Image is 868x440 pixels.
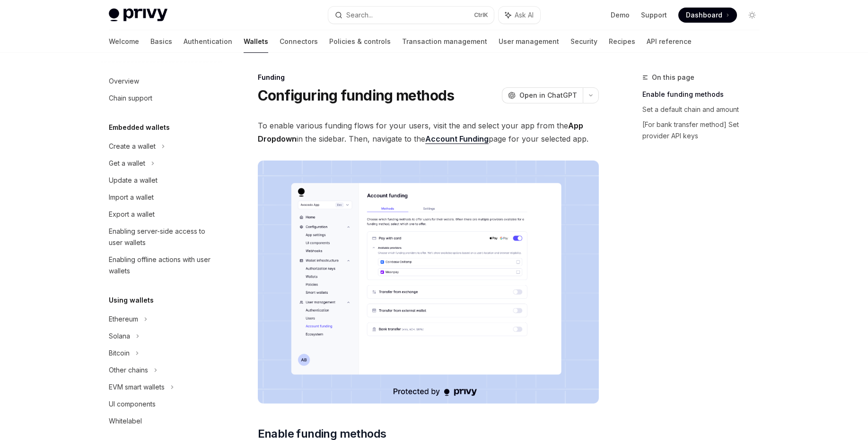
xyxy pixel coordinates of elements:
a: Update a wallet [101,172,222,189]
img: light logo [109,8,167,22]
a: Account Funding [425,134,489,144]
h5: Using wallets [109,295,154,306]
a: UI components [101,396,222,413]
a: Overview [101,73,222,90]
a: Import a wallet [101,189,222,206]
a: API reference [647,30,692,53]
button: Toggle dark mode [745,8,760,23]
button: Open in ChatGPT [502,87,583,103]
span: To enable various funding flows for your users, visit the and select your app from the in the sid... [258,119,599,145]
div: Export a wallet [109,209,155,220]
div: Chain support [109,93,152,104]
img: Fundingupdate PNG [258,161,599,404]
a: User management [499,30,559,53]
a: Chain support [101,90,222,107]
a: Connectors [280,30,318,53]
a: Set a default chain and amount [642,102,767,117]
div: Search... [346,9,373,21]
span: On this page [652,72,694,83]
h1: Configuring funding methods [258,87,455,104]
a: Export a wallet [101,206,222,223]
a: Enabling server-side access to user wallets [101,223,222,251]
a: Dashboard [678,8,737,23]
div: Overview [109,76,139,87]
a: Policies & controls [329,30,391,53]
div: Whitelabel [109,415,142,427]
a: Welcome [109,30,139,53]
a: Demo [611,10,630,20]
button: Search...CtrlK [328,7,494,24]
h5: Embedded wallets [109,122,170,133]
div: Enabling offline actions with user wallets [109,254,217,277]
div: Create a wallet [109,141,156,152]
div: Import a wallet [109,192,154,203]
span: Ask AI [515,10,534,20]
a: Transaction management [402,30,487,53]
div: Ethereum [109,313,138,325]
div: Solana [109,330,130,342]
div: Other chains [109,364,148,376]
a: Basics [150,30,172,53]
div: Bitcoin [109,347,130,359]
a: Recipes [609,30,635,53]
span: Ctrl K [474,11,488,19]
div: Get a wallet [109,158,145,169]
div: UI components [109,398,156,410]
div: Update a wallet [109,175,158,186]
a: Authentication [184,30,232,53]
div: EVM smart wallets [109,381,165,393]
a: Enable funding methods [642,87,767,102]
a: Enabling offline actions with user wallets [101,251,222,279]
a: [For bank transfer method] Set provider API keys [642,117,767,144]
a: Whitelabel [101,413,222,430]
span: Dashboard [686,10,722,20]
div: Funding [258,73,599,82]
a: Support [641,10,667,20]
a: Security [570,30,597,53]
a: Wallets [244,30,268,53]
div: Enabling server-side access to user wallets [109,226,217,248]
span: Open in ChatGPT [519,91,577,100]
button: Ask AI [499,7,540,24]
